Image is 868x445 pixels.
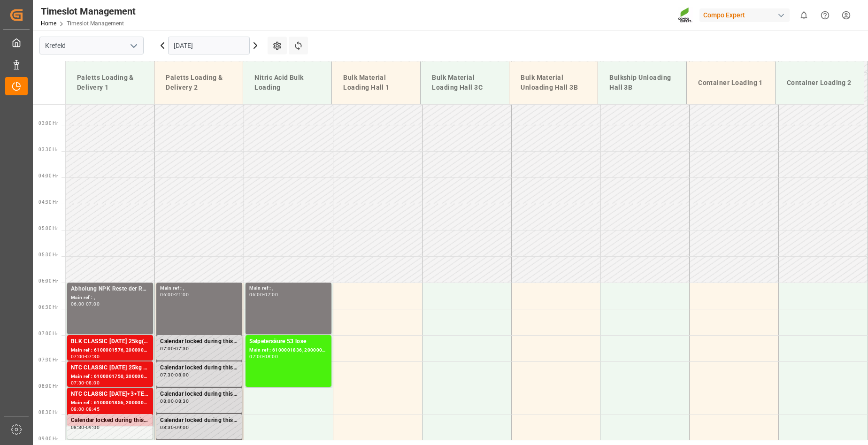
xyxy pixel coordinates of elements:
div: 08:00 [71,407,84,411]
div: Bulkship Unloading Hall 3B [606,69,679,96]
span: 08:00 Hr [38,384,58,389]
div: Timeslot Management [41,4,136,18]
button: Help Center [814,5,836,26]
a: Home [41,20,56,27]
div: NTC CLASSIC [DATE] 25kg (x40) DE,EN,PLFLO T PERM [DATE] 25kg (x40) INTFLO T CLUB [DATE] 25kg (x40... [71,363,149,373]
div: Bulk Material Loading Hall 3C [428,69,501,96]
div: Main ref : , [160,284,238,292]
span: 03:00 Hr [38,121,58,126]
div: Bulk Material Unloading Hall 3B [517,69,590,96]
div: Nitric Acid Bulk Loading [251,69,324,96]
div: Abholung NPK Reste der Reste [71,284,149,294]
div: Container Loading 2 [783,74,856,92]
div: Main ref : 6100001576, 2000001370 [71,346,149,354]
button: show 0 new notifications [793,5,814,26]
div: Main ref : , [249,284,328,292]
div: 06:00 [160,292,174,297]
div: - [84,425,86,430]
div: - [84,407,86,411]
div: 09:00 [86,425,100,430]
span: 09:00 Hr [38,436,58,441]
input: DD.MM.YYYY [168,37,250,54]
span: 05:30 Hr [38,252,58,257]
div: 08:00 [160,399,174,403]
button: open menu [126,38,140,53]
div: Main ref : 6100001836, 2000001475 [249,346,328,354]
div: Calendar locked during this period. [160,416,238,425]
div: 07:00 [249,354,263,359]
div: Paletts Loading & Delivery 2 [162,69,235,96]
div: 08:45 [86,407,100,411]
div: 07:30 [160,373,174,377]
div: Main ref : 6100001856, 2000000929 [71,399,149,407]
span: 05:00 Hr [38,226,58,231]
div: 21:00 [175,292,189,297]
span: 04:00 Hr [38,173,58,178]
div: 06:00 [71,302,84,306]
div: 07:30 [86,354,100,359]
div: 08:30 [160,425,174,430]
div: Calendar locked during this period. [160,363,238,373]
div: Container Loading 1 [694,74,768,92]
div: 07:30 [175,346,189,351]
div: - [263,292,264,297]
div: 07:00 [86,302,100,306]
div: Paletts Loading & Delivery 1 [73,69,146,96]
div: - [174,292,175,297]
div: 09:00 [175,425,189,430]
div: Calendar locked during this period. [71,416,149,425]
span: 08:30 Hr [38,410,58,415]
span: 03:30 Hr [38,147,58,152]
div: BLK CLASSIC [DATE] 25kg(x40)D,EN,PL,FNLFLO T PERM [DATE] 25kg (x40) INTBLK CLASSIC [DATE] 50kg(x2... [71,337,149,346]
div: 06:00 [249,292,263,297]
div: Main ref : 6100001750, 2000001283 [71,373,149,381]
div: - [84,354,86,359]
div: - [263,354,264,359]
button: Compo Expert [699,6,793,24]
span: 04:30 Hr [38,199,58,205]
div: - [84,302,86,306]
div: NTC CLASSIC [DATE]+3+TE 600kg BB [71,390,149,399]
div: Bulk Material Loading Hall 1 [339,69,413,96]
div: - [84,381,86,385]
div: 07:00 [264,292,278,297]
span: 06:00 Hr [38,278,58,284]
div: 07:00 [160,346,174,351]
img: Screenshot%202023-09-29%20at%2010.02.21.png_1712312052.png [678,7,693,23]
span: 06:30 Hr [38,305,58,310]
div: Salpetersäure 53 lose [249,337,328,346]
div: 07:00 [71,354,84,359]
div: - [174,399,175,403]
div: Calendar locked during this period. [160,390,238,399]
div: 08:30 [175,399,189,403]
div: Calendar locked during this period. [160,337,238,346]
div: - [174,346,175,351]
span: 07:00 Hr [38,331,58,336]
div: Compo Expert [699,8,790,22]
div: 08:00 [86,381,100,385]
span: 07:30 Hr [38,357,58,362]
div: 08:00 [264,354,278,359]
div: 08:00 [175,373,189,377]
div: Main ref : , [71,294,149,302]
div: - [174,373,175,377]
div: - [174,425,175,430]
div: 07:30 [71,381,84,385]
input: Type to search/select [39,37,144,54]
div: 08:30 [71,425,84,430]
